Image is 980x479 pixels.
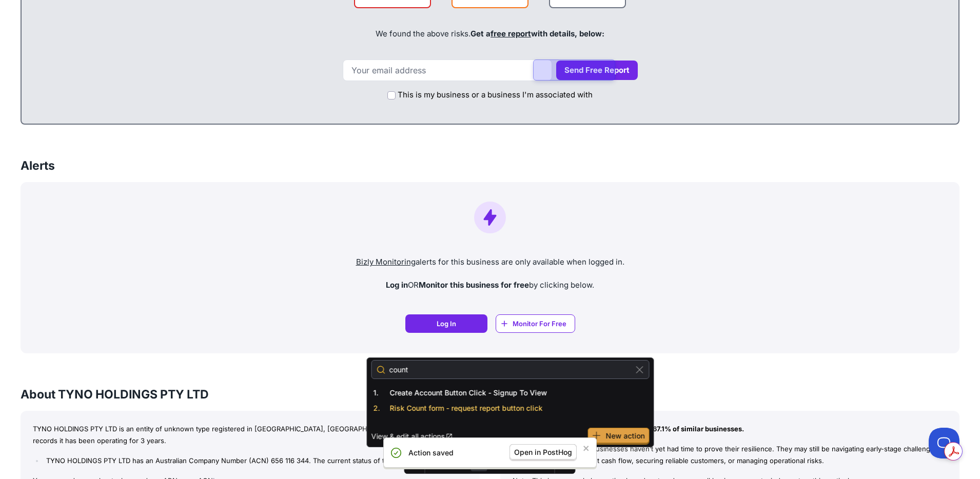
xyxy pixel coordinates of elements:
a: free report [491,29,531,38]
strong: Monitor this business for free [419,280,529,290]
p: alerts for this business are only available when logged in. [29,256,951,268]
div: We found the above risks. [32,16,948,51]
h3: Did You Know [500,386,959,403]
p: This matters as younger businesses haven’t yet had time to prove their resilience. They may still... [513,443,947,467]
span: Get a with details, below: [471,29,604,38]
h3: Alerts [21,157,55,174]
p: OR by clicking below. [29,280,951,291]
h3: About TYNO HOLDINGS PTY LTD [21,386,480,403]
span: Monitor For Free [513,318,566,329]
p: TYNO HOLDINGS PTY LTD is younger than 67.1% of similar businesses. [513,423,947,435]
p: TYNO HOLDINGS PTY LTD is an entity of unknown type registered in [GEOGRAPHIC_DATA], [GEOGRAPHIC_D... [33,423,467,447]
span: Log In [437,318,456,329]
input: Your email address [343,59,552,81]
a: Bizly Monitoring [356,257,416,267]
strong: Log in [386,280,408,290]
a: Log In [405,314,487,333]
iframe: Toggle Customer Support [929,428,959,458]
label: This is my business or a business I'm associated with [398,89,593,101]
li: TYNO HOLDINGS PTY LTD has an Australian Company Number (ACN) 656 116 344. The current status of t... [44,455,467,467]
a: Monitor For Free [496,314,575,333]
